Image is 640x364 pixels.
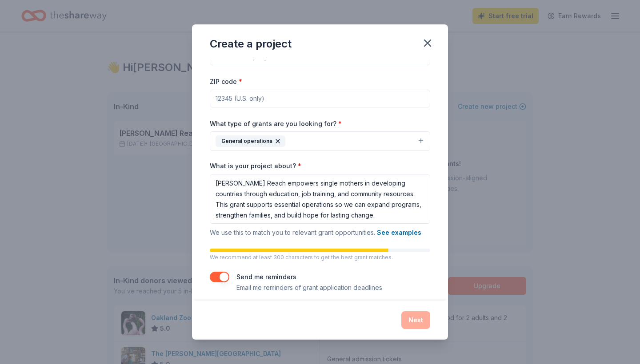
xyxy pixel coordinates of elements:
p: We recommend at least 300 characters to get the best grant matches. [210,254,430,261]
p: Email me reminders of grant application deadlines [236,282,382,293]
div: General operations [216,135,285,147]
div: Create a project [210,37,292,51]
label: ZIP code [210,77,242,86]
label: What type of grants are you looking for? [210,119,342,128]
button: See examples [377,227,421,238]
span: We use this to match you to relevant grant opportunities. [210,229,421,236]
button: General operations [210,131,430,151]
textarea: [PERSON_NAME] Reach empowers single mothers in developing countries through education, job traini... [210,174,430,224]
label: What is your project about? [210,162,301,170]
input: 12345 (U.S. only) [210,90,430,107]
label: Send me reminders [236,273,296,281]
